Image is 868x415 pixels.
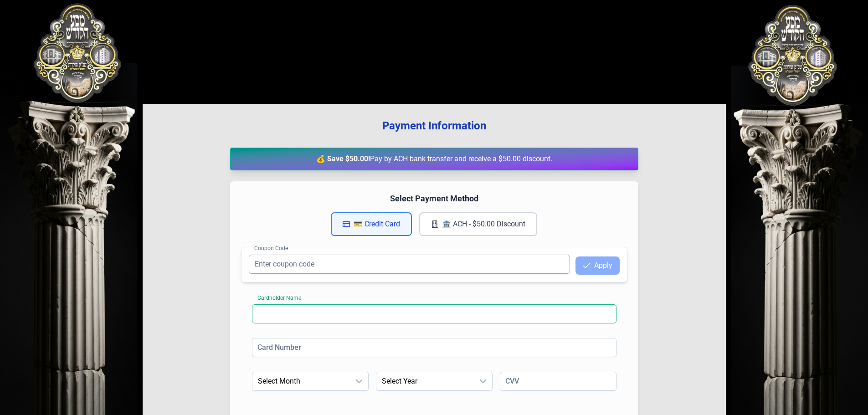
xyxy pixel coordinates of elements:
div: Pay by ACH bank transfer and receive a $50.00 discount. [230,148,638,170]
button: 💳 Credit Card [331,212,412,236]
strong: 💰 Save $50.00! [316,154,370,163]
h4: Select Payment Method [241,192,627,205]
span: Select Year [376,372,474,390]
button: 🏦 ACH - $50.00 Discount [419,212,537,236]
h3: Payment Information [157,118,711,133]
button: Apply [575,256,620,275]
div: dropdown trigger [474,372,492,390]
div: dropdown trigger [350,372,368,390]
input: Enter coupon code [249,255,570,274]
span: Select Month [252,372,350,390]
